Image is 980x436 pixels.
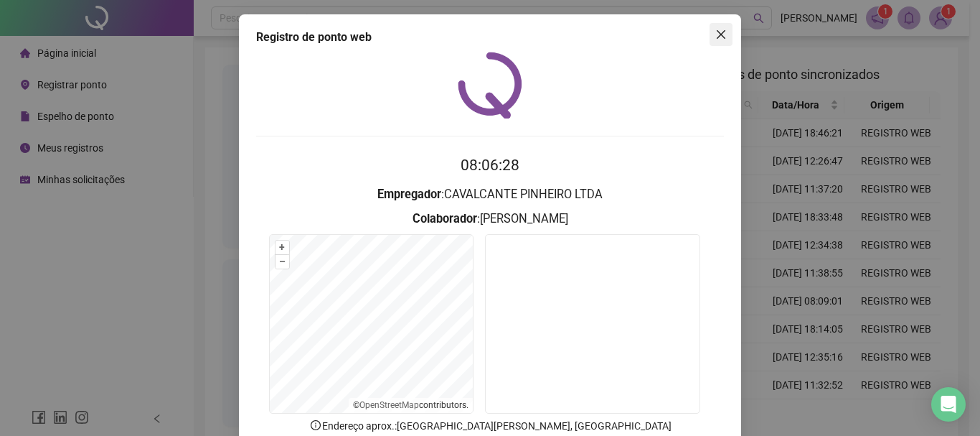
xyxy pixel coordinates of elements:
[715,29,727,40] span: close
[309,419,322,432] span: info-circle
[256,210,724,228] h3: : [PERSON_NAME]
[377,187,441,201] strong: Empregador
[461,157,519,174] time: 08:06:28
[275,255,289,269] button: –
[359,400,419,410] a: OpenStreetMap
[353,400,468,410] li: © contributors.
[275,241,289,254] button: +
[413,212,477,226] strong: Colaborador
[931,387,966,422] div: Open Intercom Messenger
[256,418,724,434] p: Endereço aprox. : [GEOGRAPHIC_DATA][PERSON_NAME], [GEOGRAPHIC_DATA]
[256,29,724,46] div: Registro de ponto web
[458,52,522,119] img: QRPoint
[710,23,732,46] button: Close
[256,185,724,204] h3: : CAVALCANTE PINHEIRO LTDA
